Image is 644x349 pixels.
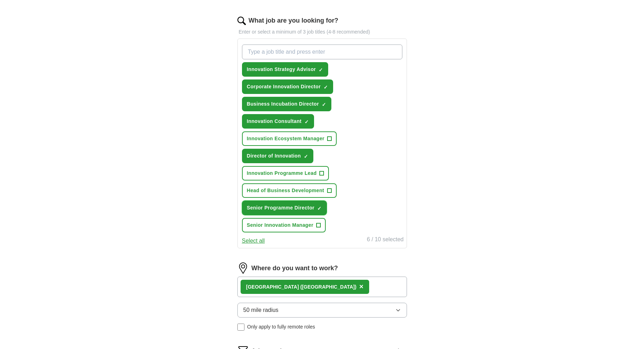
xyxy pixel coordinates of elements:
span: Head of Business Development [247,187,324,194]
span: Innovation Ecosystem Manager [247,135,325,142]
button: Innovation Strategy Advisor✓ [242,62,329,77]
span: ✓ [317,206,321,211]
div: 6 / 10 selected [367,235,403,245]
span: Director of Innovation [247,152,301,160]
span: Senior Programme Director [247,204,315,212]
span: × [359,283,364,290]
button: Innovation Programme Lead [242,166,329,181]
span: Innovation Strategy Advisor [247,66,316,73]
input: Type a job title and press enter [242,45,402,59]
span: 50 mile radius [243,306,279,314]
span: ✓ [319,67,323,73]
button: Business Incubation Director✓ [242,97,331,111]
input: Only apply to fully remote roles [237,324,244,331]
span: ✓ [324,84,328,90]
button: Select all [242,237,265,245]
button: Corporate Innovation Director✓ [242,79,333,94]
button: Director of Innovation✓ [242,149,313,163]
span: Innovation Programme Lead [247,170,317,177]
span: Innovation Consultant [247,118,302,125]
img: location.png [237,262,249,274]
span: ✓ [322,102,326,107]
span: Only apply to fully remote roles [247,323,315,331]
span: ✓ [305,119,309,125]
button: × [359,282,364,292]
span: Corporate Innovation Director [247,83,321,90]
span: Senior Innovation Manager [247,221,313,229]
button: 50 mile radius [237,303,407,318]
label: Where do you want to work? [252,264,338,273]
button: Innovation Ecosystem Manager [242,131,337,146]
span: ✓ [304,154,308,159]
span: Business Incubation Director [247,100,319,108]
button: Senior Programme Director✓ [242,201,327,215]
p: Enter or select a minimum of 3 job titles (4-8 recommended) [237,28,407,36]
button: Innovation Consultant✓ [242,114,314,129]
button: Senior Innovation Manager [242,218,326,232]
img: search.png [237,17,246,25]
span: ([GEOGRAPHIC_DATA]) [300,284,356,290]
label: What job are you looking for? [249,16,338,25]
button: Head of Business Development [242,183,337,198]
strong: [GEOGRAPHIC_DATA] [246,284,299,290]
